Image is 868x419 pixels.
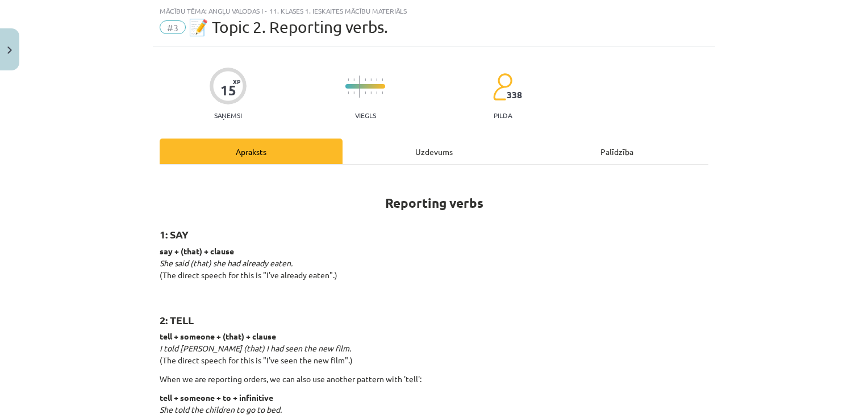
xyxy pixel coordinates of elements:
[233,78,240,85] span: XP
[370,91,372,94] img: icon-short-line-57e1e144782c952c97e751825c79c345078a6d821885a25fce030b3d8c18986b.svg
[160,330,708,366] p: (The direct speech for this is "I've seen the new film".)
[220,82,236,98] div: 15
[210,111,247,119] p: Saņemsi
[376,91,377,94] img: icon-short-line-57e1e144782c952c97e751825c79c345078a6d821885a25fce030b3d8c18986b.svg
[382,78,383,81] img: icon-short-line-57e1e144782c952c97e751825c79c345078a6d821885a25fce030b3d8c18986b.svg
[160,313,194,326] strong: 2: TELL
[160,258,293,268] em: She said (that) she had already eaten.
[348,91,349,94] img: icon-short-line-57e1e144782c952c97e751825c79c345078a6d821885a25fce030b3d8c18986b.svg
[160,343,351,353] em: I told [PERSON_NAME] (that) I had seen the new film.
[160,7,708,15] div: Mācību tēma: Angļu valodas i - 11. klases 1. ieskaites mācību materiāls
[365,91,366,94] img: icon-short-line-57e1e144782c952c97e751825c79c345078a6d821885a25fce030b3d8c18986b.svg
[525,139,708,164] div: Palīdzība
[507,90,522,100] span: 338
[160,245,708,293] p: (The direct speech for this is "I've already eaten".)
[160,392,273,403] strong: tell + someone + to + infinitive
[160,20,186,34] span: #3
[359,76,360,98] img: icon-long-line-d9ea69661e0d244f92f715978eff75569469978d946b2353a9bb055b3ed8787d.svg
[7,47,12,54] img: icon-close-lesson-0947bae3869378f0d4975bcd49f059093ad1ed9edebbc8119c70593378902aed.svg
[365,78,366,81] img: icon-short-line-57e1e144782c952c97e751825c79c345078a6d821885a25fce030b3d8c18986b.svg
[160,139,343,164] div: Apraksts
[382,91,383,94] img: icon-short-line-57e1e144782c952c97e751825c79c345078a6d821885a25fce030b3d8c18986b.svg
[493,73,512,101] img: students-c634bb4e5e11cddfef0936a35e636f08e4e9abd3cc4e673bd6f9a4125e45ecb1.svg
[494,111,512,119] p: pilda
[160,404,282,414] em: She told the children to go to bed.
[385,195,483,211] strong: Reporting verbs
[160,246,234,256] strong: say + (that) + clause
[189,18,388,36] span: 📝 Topic 2. Reporting verbs.
[160,228,189,241] strong: 1: SAY
[343,139,525,164] div: Uzdevums
[353,78,354,81] img: icon-short-line-57e1e144782c952c97e751825c79c345078a6d821885a25fce030b3d8c18986b.svg
[353,91,354,94] img: icon-short-line-57e1e144782c952c97e751825c79c345078a6d821885a25fce030b3d8c18986b.svg
[160,373,708,385] p: When we are reporting orders, we can also use another pattern with 'tell':
[348,78,349,81] img: icon-short-line-57e1e144782c952c97e751825c79c345078a6d821885a25fce030b3d8c18986b.svg
[376,78,377,81] img: icon-short-line-57e1e144782c952c97e751825c79c345078a6d821885a25fce030b3d8c18986b.svg
[160,331,276,341] strong: tell + someone + (that) + clause
[355,111,376,119] p: Viegls
[370,78,372,81] img: icon-short-line-57e1e144782c952c97e751825c79c345078a6d821885a25fce030b3d8c18986b.svg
